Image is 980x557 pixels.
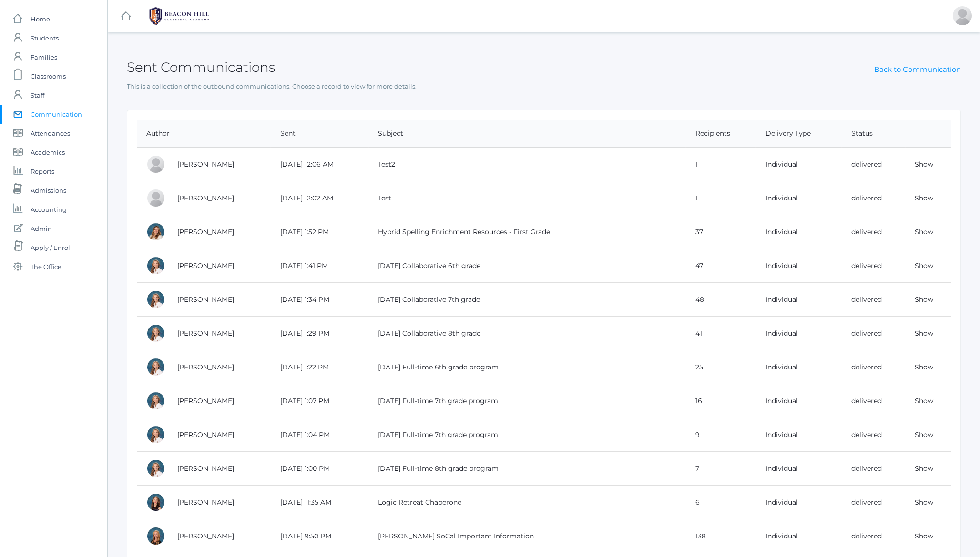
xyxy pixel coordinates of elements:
[368,120,686,148] th: Subject
[756,317,842,350] td: Individual
[177,329,234,338] a: [PERSON_NAME]
[31,10,50,29] span: Home
[686,120,756,148] th: Recipients
[686,181,756,215] td: 1
[31,257,61,276] span: The Office
[756,249,842,283] td: Individual
[368,148,686,181] td: Test2
[146,358,165,377] div: Jessica Diaz
[686,215,756,249] td: 37
[271,317,368,350] td: [DATE] 1:29 PM
[271,519,368,553] td: [DATE] 9:50 PM
[177,295,234,304] a: [PERSON_NAME]
[31,162,54,181] span: Reports
[368,519,686,553] td: [PERSON_NAME] SoCal Important Information
[756,148,842,181] td: Individual
[874,65,961,74] a: Back to Communication
[177,194,234,202] a: [PERSON_NAME]
[177,464,234,473] a: [PERSON_NAME]
[756,384,842,418] td: Individual
[31,86,44,105] span: Staff
[177,498,234,507] a: [PERSON_NAME]
[31,219,52,238] span: Admin
[686,317,756,350] td: 41
[686,486,756,519] td: 6
[686,418,756,452] td: 9
[842,486,905,519] td: delivered
[143,4,215,28] img: BHCALogos-05-308ed15e86a5a0abce9b8dd61676a3503ac9727e845dece92d48e8588c001991.png
[177,261,234,270] a: [PERSON_NAME]
[177,397,234,405] a: [PERSON_NAME]
[146,324,165,343] div: Jessica Diaz
[271,452,368,486] td: [DATE] 1:00 PM
[368,452,686,486] td: [DATE] Full-time 8th grade program
[368,486,686,519] td: Logic Retreat Chaperone
[842,283,905,317] td: delivered
[756,418,842,452] td: Individual
[146,155,165,174] div: Jason Roberts
[31,124,70,143] span: Attendances
[177,430,234,439] a: [PERSON_NAME]
[271,249,368,283] td: [DATE] 1:41 PM
[146,222,165,241] div: Liv Barber
[686,519,756,553] td: 138
[915,498,933,507] a: Show
[915,228,933,236] a: Show
[271,384,368,418] td: [DATE] 1:07 PM
[842,181,905,215] td: delivered
[756,452,842,486] td: Individual
[368,418,686,452] td: [DATE] Full-time 7th grade program
[756,283,842,317] td: Individual
[686,148,756,181] td: 1
[756,350,842,384] td: Individual
[137,120,271,148] th: Author
[686,283,756,317] td: 48
[915,430,933,439] a: Show
[177,160,234,169] a: [PERSON_NAME]
[915,160,933,169] a: Show
[368,350,686,384] td: [DATE] Full-time 6th grade program
[271,181,368,215] td: [DATE] 12:02 AM
[31,105,82,124] span: Communication
[127,60,275,75] h2: Sent Communications
[756,181,842,215] td: Individual
[368,215,686,249] td: Hybrid Spelling Enrichment Resources - First Grade
[127,82,961,91] p: This is a collection of the outbound communications. Choose a record to view for more details.
[686,249,756,283] td: 47
[146,189,165,208] div: Jason Roberts
[271,215,368,249] td: [DATE] 1:52 PM
[146,493,165,512] div: Hilary Erickson
[177,532,234,540] a: [PERSON_NAME]
[31,29,59,48] span: Students
[842,148,905,181] td: delivered
[146,459,165,478] div: Jessica Diaz
[31,67,66,86] span: Classrooms
[756,519,842,553] td: Individual
[915,194,933,202] a: Show
[31,48,57,67] span: Families
[915,295,933,304] a: Show
[953,6,972,25] div: Jason Roberts
[146,391,165,410] div: Jessica Diaz
[915,532,933,540] a: Show
[915,261,933,270] a: Show
[146,256,165,275] div: Jessica Diaz
[842,317,905,350] td: delivered
[271,120,368,148] th: Sent
[915,329,933,338] a: Show
[756,215,842,249] td: Individual
[368,249,686,283] td: [DATE] Collaborative 6th grade
[756,486,842,519] td: Individual
[842,384,905,418] td: delivered
[271,418,368,452] td: [DATE] 1:04 PM
[368,317,686,350] td: [DATE] Collaborative 8th grade
[842,120,905,148] th: Status
[146,290,165,309] div: Jessica Diaz
[271,350,368,384] td: [DATE] 1:22 PM
[368,283,686,317] td: [DATE] Collaborative 7th grade
[368,384,686,418] td: [DATE] Full-time 7th grade program
[271,148,368,181] td: [DATE] 12:06 AM
[842,418,905,452] td: delivered
[842,350,905,384] td: delivered
[31,200,67,219] span: Accounting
